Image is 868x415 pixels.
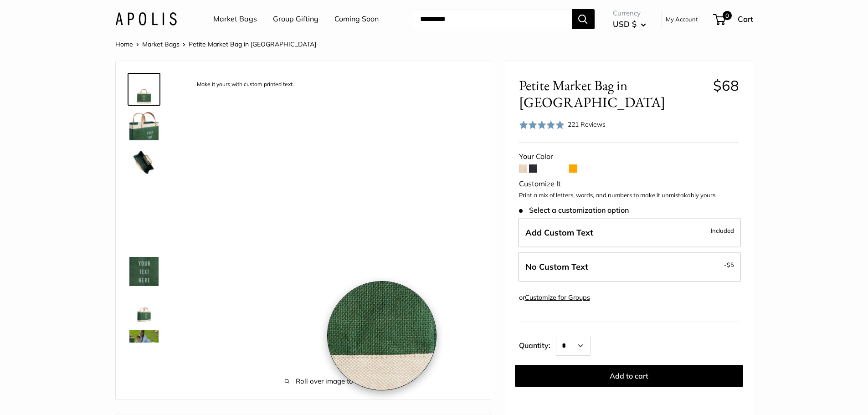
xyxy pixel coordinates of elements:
[724,259,734,270] span: -
[334,12,379,26] a: Coming Soon
[613,19,637,29] span: USD $
[142,40,180,48] a: Market Bags
[192,78,298,91] div: Make it yours with custom printed text.
[666,14,698,25] a: My Account
[519,177,739,191] div: Customize It
[115,40,133,48] a: Home
[518,252,741,282] label: Leave Blank
[129,111,159,140] img: description_Take it anywhere with easy-grip handles.
[568,120,606,128] span: 221 Reviews
[722,11,731,20] span: 0
[713,77,739,94] span: $68
[128,219,160,251] a: Petite Market Bag in Field Green
[738,14,753,24] span: Cart
[525,293,590,302] a: Customize for Groups
[115,38,316,50] nav: Breadcrumb
[613,17,646,31] button: USD $
[128,182,160,215] a: Petite Market Bag in Field Green
[519,77,706,111] span: Petite Market Bag in [GEOGRAPHIC_DATA]
[714,12,753,26] a: 0 Cart
[515,365,743,387] button: Add to cart
[128,292,160,324] a: Petite Market Bag in Field Green
[129,330,159,359] img: Petite Market Bag in Field Green
[189,375,477,388] span: Roll over image to zoom in
[129,75,159,104] img: description_Make it yours with custom printed text.
[519,191,739,200] p: Print a mix of letters, words, and numbers to make it unmistakably yours.
[525,261,588,272] span: No Custom Text
[115,12,177,26] img: Apolis
[525,227,593,238] span: Add Custom Text
[519,150,739,164] div: Your Color
[519,206,629,215] span: Select a customization option
[129,257,159,286] img: description_Custom printed text with eco-friendly ink.
[213,12,257,26] a: Market Bags
[413,9,572,29] input: Search...
[727,261,734,268] span: $5
[519,292,590,304] div: or
[518,218,741,248] label: Add Custom Text
[128,328,160,361] a: Petite Market Bag in Field Green
[189,40,316,48] span: Petite Market Bag in [GEOGRAPHIC_DATA]
[129,148,159,177] img: description_Spacious inner area with room for everything. Plus water-resistant lining.
[128,73,160,106] a: description_Make it yours with custom printed text.
[128,255,160,288] a: description_Custom printed text with eco-friendly ink.
[519,333,556,356] label: Quantity:
[129,293,159,323] img: Petite Market Bag in Field Green
[128,146,160,179] a: description_Spacious inner area with room for everything. Plus water-resistant lining.
[572,9,595,29] button: Search
[128,109,160,142] a: description_Take it anywhere with easy-grip handles.
[273,12,318,26] a: Group Gifting
[613,7,646,20] span: Currency
[711,225,734,236] span: Included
